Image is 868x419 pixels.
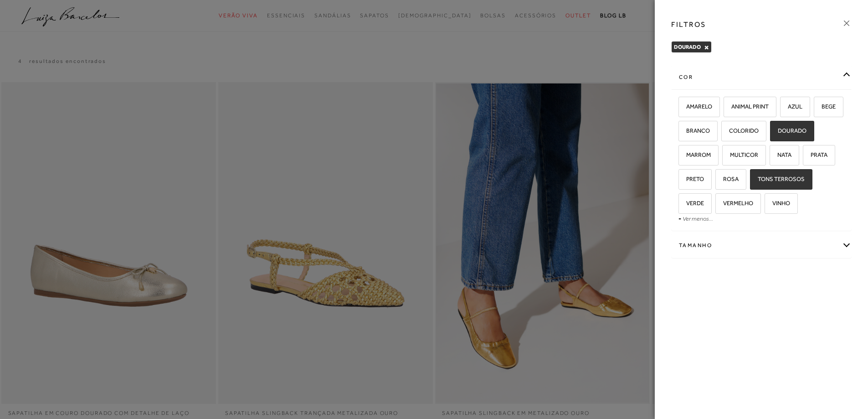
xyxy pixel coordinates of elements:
[720,128,729,137] input: COLORIDO
[770,151,791,158] span: NATA
[677,152,686,161] input: MARROM
[671,19,706,30] h3: FILTROS
[801,152,811,161] input: PRATA
[804,151,827,158] span: PRATA
[779,103,788,113] input: AZUL
[679,151,711,158] span: MARROM
[721,152,730,161] input: MULTICOR
[815,103,836,110] span: BEGE
[763,200,772,209] input: VINHO
[679,127,710,134] span: BRANCO
[672,65,851,89] div: cor
[679,176,704,182] span: PRETO
[723,151,758,158] span: MULTICOR
[677,128,686,137] input: BRANCO
[677,103,686,113] input: AMARELO
[678,215,681,222] span: -
[672,233,851,258] div: Tamanho
[674,44,701,50] span: DOURADO
[769,128,778,137] input: DOURADO
[812,103,822,113] input: BEGE
[765,200,790,207] span: VINHO
[714,176,723,185] input: ROSA
[683,215,713,222] a: Ver menos...
[714,200,723,209] input: VERMELHO
[722,127,759,134] span: COLORIDO
[679,200,704,207] span: VERDE
[716,200,753,207] span: VERMELHO
[677,176,686,185] input: PRETO
[716,176,739,182] span: ROSA
[679,103,712,110] span: AMARELO
[749,176,758,185] input: TONS TERROSOS
[722,103,731,113] input: ANIMAL PRINT
[724,103,769,110] span: ANIMAL PRINT
[768,152,777,161] input: NATA
[781,103,802,110] span: AZUL
[751,176,805,182] span: TONS TERROSOS
[771,127,806,134] span: DOURADO
[677,200,686,209] input: VERDE
[704,44,709,51] button: DOURADO Close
